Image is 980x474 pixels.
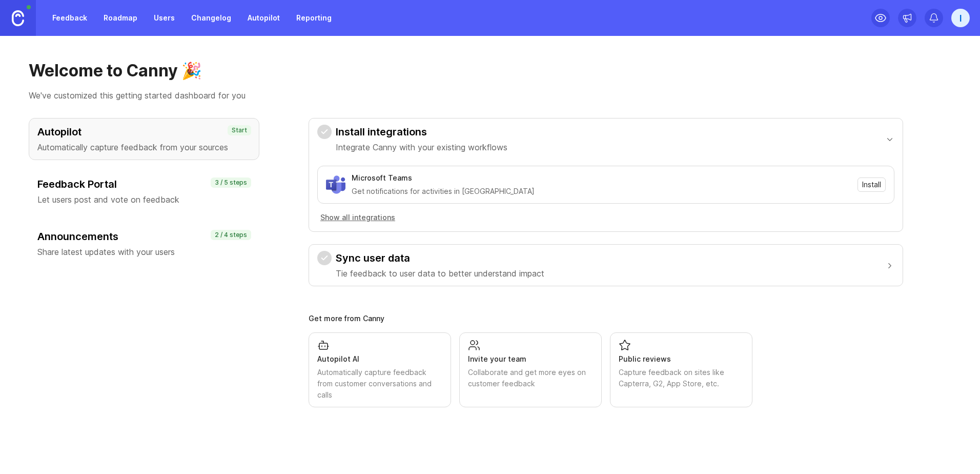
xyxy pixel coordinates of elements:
[336,251,544,265] h3: Sync user data
[317,367,442,401] div: Automatically capture feedback from customer conversations and calls
[619,367,744,389] div: Capture feedback on sites like Capterra, G2, App Store, etc.
[29,223,259,265] button: AnnouncementsShare latest updates with your users2 / 4 steps
[97,9,144,27] a: Roadmap
[215,231,247,239] p: 2 / 4 steps
[290,9,338,27] a: Reporting
[336,141,507,153] p: Integrate Canny with your existing workflows
[309,332,451,407] a: Autopilot AIAutomatically capture feedback from customer conversations and calls
[951,9,970,27] button: I
[185,9,237,27] a: Changelog
[29,170,259,212] button: Feedback PortalLet users post and vote on feedback3 / 5 steps
[352,172,412,184] div: Microsoft Teams
[857,177,886,192] button: Install
[317,212,894,223] a: Show all integrations
[46,9,93,27] a: Feedback
[12,10,24,26] img: Canny Home
[37,177,251,191] h3: Feedback Portal
[317,118,894,160] button: Install integrationsIntegrate Canny with your existing workflows
[37,246,251,258] p: Share latest updates with your users
[29,61,951,81] h1: Welcome to Canny 🎉
[336,267,544,280] p: Tie feedback to user data to better understand impact
[317,160,894,231] div: Install integrationsIntegrate Canny with your existing workflows
[317,353,442,365] div: Autopilot AI
[37,229,251,244] h3: Announcements
[468,353,593,365] div: Invite your team
[468,367,593,389] div: Collaborate and get more eyes on customer feedback
[862,180,881,190] span: Install
[317,245,894,286] button: Sync user dataTie feedback to user data to better understand impact
[29,118,259,160] button: AutopilotAutomatically capture feedback from your sourcesStart
[29,89,951,102] p: We've customized this getting started dashboard for you
[215,179,247,187] p: 3 / 5 steps
[619,353,744,365] div: Public reviews
[459,332,602,407] a: Invite your teamCollaborate and get more eyes on customer feedback
[37,193,251,206] p: Let users post and vote on feedback
[336,125,507,139] h3: Install integrations
[317,212,398,223] button: Show all integrations
[37,125,251,139] h3: Autopilot
[148,9,181,27] a: Users
[326,175,345,194] img: Microsoft Teams
[352,186,851,197] div: Get notifications for activities in [GEOGRAPHIC_DATA]
[241,9,286,27] a: Autopilot
[232,126,247,134] p: Start
[610,332,752,407] a: Public reviewsCapture feedback on sites like Capterra, G2, App Store, etc.
[37,141,251,153] p: Automatically capture feedback from your sources
[309,315,903,322] div: Get more from Canny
